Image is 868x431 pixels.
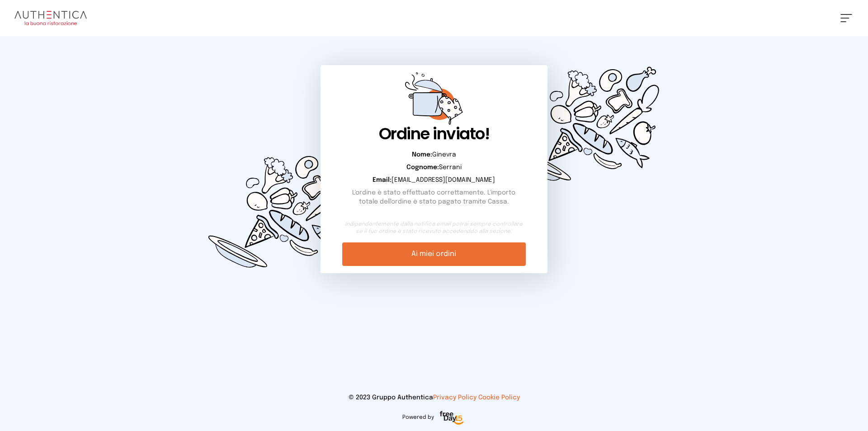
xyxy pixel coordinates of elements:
img: logo-freeday.3e08031.png [438,409,466,427]
b: Email: [373,177,392,183]
img: d0449c3114cc73e99fc76ced0c51d0cd.svg [195,123,369,298]
a: Cookie Policy [478,394,520,401]
a: Privacy Policy [433,394,476,401]
h1: Ordine inviato! [342,125,525,143]
img: logo.8f33a47.png [14,11,87,25]
b: Cognome: [406,164,439,171]
p: © 2023 Gruppo Authentica [14,393,854,402]
img: d0449c3114cc73e99fc76ced0c51d0cd.svg [499,36,673,212]
p: [EMAIL_ADDRESS][DOMAIN_NAME] [342,175,525,185]
p: L'ordine è stato effettuato correttamente. L'importo totale dell'ordine è stato pagato tramite Ca... [342,188,525,206]
span: Powered by [402,414,434,421]
p: Serrani [342,163,525,172]
b: Nome: [412,152,432,158]
a: Ai miei ordini [342,242,525,266]
p: Ginevra [342,150,525,159]
small: Indipendentemente dalla notifica email potrai sempre controllare se il tuo ordine è stato ricevut... [342,221,525,235]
